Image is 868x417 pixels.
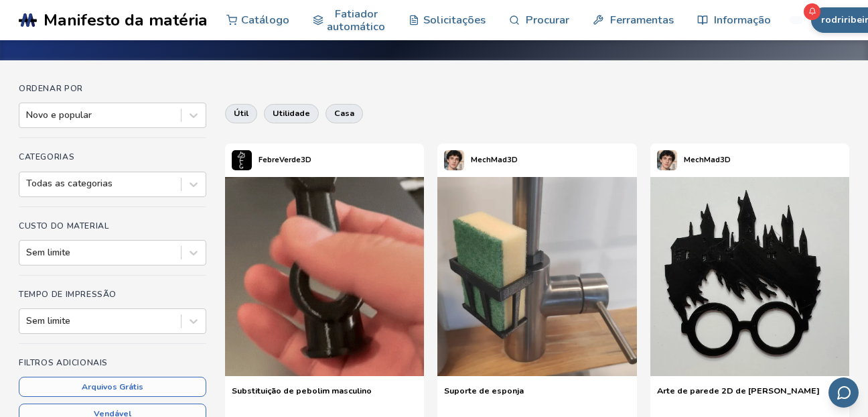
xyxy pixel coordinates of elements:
button: utilidade [264,104,319,123]
input: Todas as categorias [26,178,29,189]
font: Ferramentas [610,13,674,26]
span: Manifesto da matéria [44,11,208,29]
font: Solicitações [423,13,486,26]
input: Sem limite [26,316,29,326]
input: Novo e popular [26,110,29,121]
a: Arte de parede 2D de [PERSON_NAME] [657,385,820,406]
a: Suporte de esponja [444,385,524,406]
h4: Tempo de impressão [19,290,206,299]
p: MechMad3D [471,153,518,167]
img: Perfil de FeverGreen3D [232,150,252,170]
button: útil [225,104,257,123]
font: Catálogo [241,13,289,26]
a: Perfil de MechMad3DMechMad3D [650,143,737,177]
font: Fatiador automático [327,7,385,34]
font: Procurar [526,13,569,26]
font: Informação [714,13,771,26]
a: Perfil de FeverGreen3DFebreVerde3D [225,143,318,177]
h4: Filtros adicionais [19,358,206,367]
input: Sem limite [26,247,29,258]
a: Substituição de pebolim masculino [232,385,372,406]
p: FebreVerde3D [259,153,311,167]
img: Perfil de MechMad3D [657,150,677,170]
button: Casa [325,104,363,123]
button: Arquivos Grátis [19,377,206,397]
h4: Custo do material [19,221,206,231]
a: Perfil de MechMad3DMechMad3D [437,143,524,177]
h4: Ordenar por [19,84,206,93]
button: Envie feedback por e-mail [828,377,859,408]
img: Perfil de MechMad3D [444,150,464,170]
h4: Categorias [19,152,206,162]
p: MechMad3D [684,153,731,167]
